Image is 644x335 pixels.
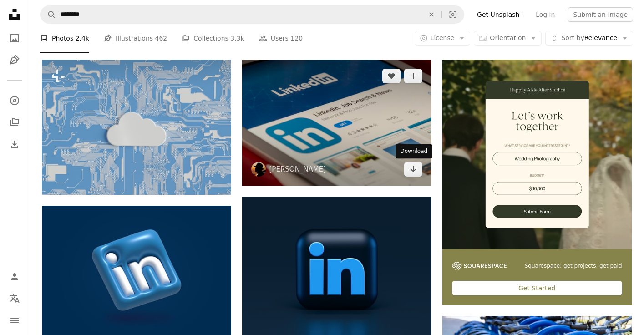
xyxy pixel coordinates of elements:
a: Home — Unsplash [5,5,24,25]
a: Squarespace: get projects, get paidGet Started [442,60,632,305]
img: Go to Souvik Banerjee's profile [251,162,266,177]
div: Download [396,144,432,159]
a: blue and white letter b [242,264,431,272]
form: Find visuals sitewide [40,5,464,24]
button: Submit an image [568,7,633,22]
button: Language [5,289,24,308]
img: a white cloud sitting on top of a blue circuit board [42,60,231,195]
a: Photos [5,29,24,47]
button: License [415,31,471,46]
span: 120 [290,33,303,43]
button: Sort byRelevance [545,31,633,46]
img: file-1747939142011-51e5cc87e3c9 [452,262,507,270]
a: white and blue labeled box [242,118,431,127]
a: Download History [5,135,24,153]
span: 3.3k [230,33,244,43]
a: Collections 3.3k [182,24,244,53]
a: Get Unsplash+ [472,7,530,22]
a: Download [404,162,422,177]
a: a blue and white linked icon on a blue background [42,269,231,278]
a: Illustrations [5,51,24,69]
span: Sort by [561,34,584,41]
button: Add to Collection [404,69,422,83]
span: Relevance [561,34,617,43]
button: Clear [421,6,441,23]
button: Orientation [474,31,542,46]
button: Visual search [442,6,464,23]
img: file-1747939393036-2c53a76c450aimage [442,60,632,249]
a: Explore [5,91,24,110]
button: Search Unsplash [41,6,56,23]
a: Users 120 [259,24,303,53]
a: Collections [5,113,24,132]
span: License [431,34,455,41]
span: Orientation [490,34,526,41]
span: 462 [155,33,167,43]
a: [PERSON_NAME] [269,165,326,174]
button: Menu [5,311,24,330]
div: Get Started [452,281,622,295]
a: Illustrations 462 [104,24,167,53]
img: white and blue labeled box [242,60,431,186]
a: Log in [530,7,560,22]
a: a white cloud sitting on top of a blue circuit board [42,123,231,131]
a: Log in / Sign up [5,268,24,286]
span: Squarespace: get projects, get paid [525,262,622,270]
button: Like [382,69,401,83]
